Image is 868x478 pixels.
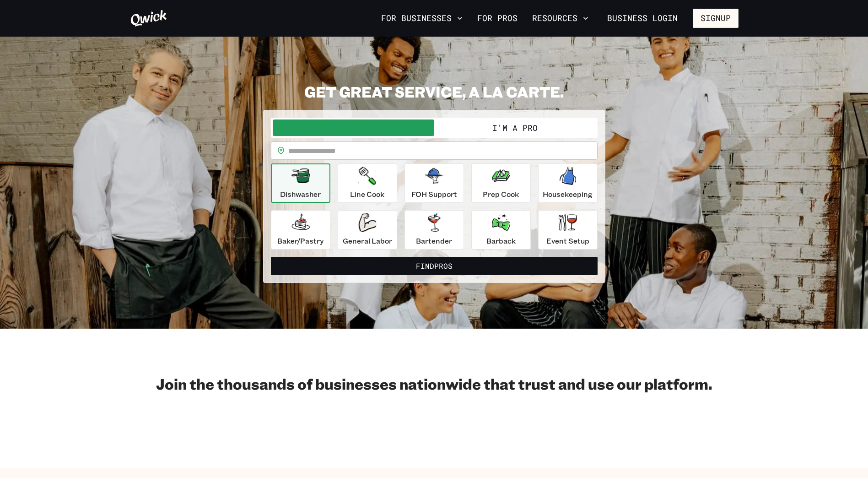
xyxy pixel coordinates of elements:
p: Prep Cook [483,189,519,200]
p: Dishwasher [280,189,321,200]
button: Bartender [404,210,464,250]
p: General Labor [343,235,392,246]
p: Event Setup [546,235,589,246]
button: Line Cook [338,163,397,203]
button: Dishwasher [271,163,330,203]
p: FOH Support [411,189,457,200]
button: I'm a Pro [434,119,596,136]
a: Business Login [599,9,685,28]
button: FindPros [271,257,598,275]
p: Housekeeping [543,189,593,200]
button: For Businesses [377,11,466,26]
p: Line Cook [350,189,384,200]
button: Barback [471,210,531,250]
button: Baker/Pastry [271,210,330,250]
button: Event Setup [538,210,598,250]
button: Signup [693,9,739,28]
h2: GET GREAT SERVICE, A LA CARTE. [263,82,605,101]
button: I'm a Business [273,119,434,136]
button: Prep Cook [471,163,531,203]
button: General Labor [338,210,397,250]
p: Barback [486,235,516,246]
button: FOH Support [404,163,464,203]
a: For Pros [474,11,521,26]
h2: Join the thousands of businesses nationwide that trust and use our platform. [130,375,739,393]
p: Bartender [416,235,452,246]
button: Resources [528,11,592,26]
button: Housekeeping [538,163,598,203]
p: Baker/Pastry [277,235,323,246]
